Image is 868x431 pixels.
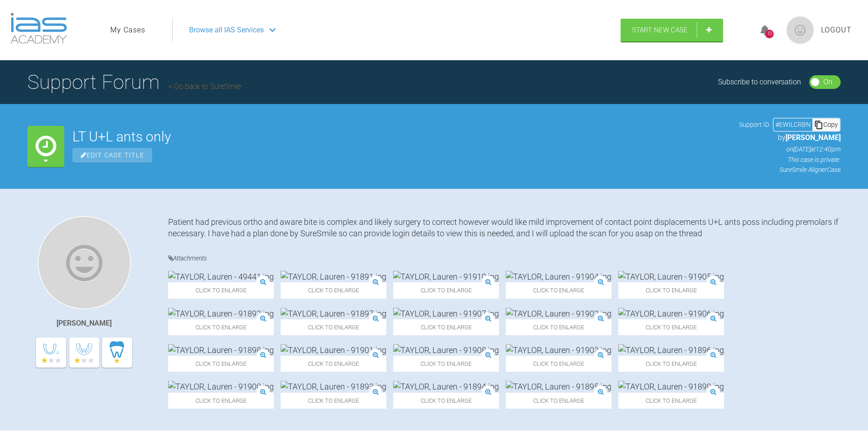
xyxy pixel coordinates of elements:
[739,155,841,165] p: This case is private.
[718,76,801,88] div: Subscribe to conversation
[168,393,274,409] span: Click to enlarge
[506,308,611,319] img: TAYLOR, Lauren - 91902.jpg
[506,344,611,356] img: TAYLOR, Lauren - 91903.jpg
[618,381,724,392] img: TAYLOR, Lauren - 91899.jpg
[393,282,499,298] span: Click to enlarge
[168,271,274,282] img: TAYLOR, Lauren - 49441.jpg
[168,216,841,239] div: Patient had previous ortho and aware bite is complex and likely surgery to correct however would ...
[281,319,386,335] span: Click to enlarge
[786,133,841,142] span: [PERSON_NAME]
[281,393,386,409] span: Click to enlarge
[618,319,724,335] span: Click to enlarge
[281,344,386,356] img: TAYLOR, Lauren - 91901.jpg
[168,253,841,264] h4: Attachments
[739,165,841,175] p: SureSmile Aligner Case
[168,381,274,392] img: TAYLOR, Lauren - 91900.jpg
[618,393,724,409] span: Click to enlarge
[393,381,499,392] img: TAYLOR, Lauren - 91894.jpg
[506,356,611,372] span: Click to enlarge
[618,356,724,372] span: Click to enlarge
[72,130,731,144] h2: LT U+L ants only
[281,271,386,282] img: TAYLOR, Lauren - 91891.jpg
[393,271,499,282] img: TAYLOR, Lauren - 91910.jpg
[739,144,841,154] p: on [DATE] at 12:40pm
[393,393,499,409] span: Click to enlarge
[393,319,499,335] span: Click to enlarge
[821,24,852,36] a: Logout
[281,308,386,319] img: TAYLOR, Lauren - 91897.jpg
[739,132,841,144] p: by
[506,282,611,298] span: Click to enlarge
[169,82,241,91] a: Go back to SureSmile
[72,148,152,163] span: Edit Case Title
[506,381,611,392] img: TAYLOR, Lauren - 91895.jpg
[168,344,274,356] img: TAYLOR, Lauren - 91898.jpg
[823,76,832,88] div: On
[168,319,274,335] span: Click to enlarge
[281,282,386,298] span: Click to enlarge
[506,319,611,335] span: Click to enlarge
[618,344,724,356] img: TAYLOR, Lauren - 91896.jpg
[281,356,386,372] span: Click to enlarge
[506,393,611,409] span: Click to enlarge
[618,308,724,319] img: TAYLOR, Lauren - 91906.jpg
[618,282,724,298] span: Click to enlarge
[621,19,723,42] a: Start New Case
[786,16,814,44] img: profile.png
[168,282,274,298] span: Click to enlarge
[812,119,840,130] div: Copy
[168,308,274,319] img: TAYLOR, Lauren - 91892.jpg
[393,344,499,356] img: TAYLOR, Lauren - 91908.jpg
[281,381,386,392] img: TAYLOR, Lauren - 91893.jpg
[10,13,67,44] img: logo-light.3e3ef733.png
[393,308,499,319] img: TAYLOR, Lauren - 91907.jpg
[27,66,241,98] h1: Support Forum
[774,119,812,130] div: # EWILCRBN
[765,30,774,38] div: 10
[618,271,724,282] img: TAYLOR, Lauren - 91905.jpg
[632,26,688,34] span: Start New Case
[189,24,264,36] span: Browse all IAS Services
[168,356,274,372] span: Click to enlarge
[110,24,145,36] a: My Cases
[56,317,112,329] div: [PERSON_NAME]
[38,216,131,309] img: Rulah Al-Ammar
[393,356,499,372] span: Click to enlarge
[506,271,611,282] img: TAYLOR, Lauren - 91904.jpg
[739,119,769,130] span: Support ID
